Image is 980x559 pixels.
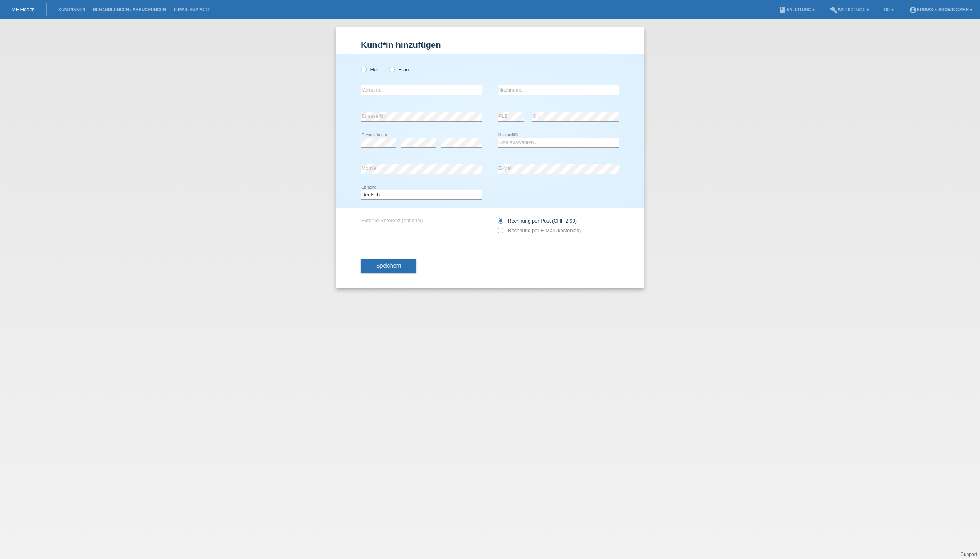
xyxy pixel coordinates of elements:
[12,7,35,12] a: MF Health
[775,7,818,12] a: bookAnleitung ▾
[361,259,416,273] button: Speichern
[54,7,89,12] a: Kund*innen
[905,7,976,12] a: account_circleBrows & Brows GmbH ▾
[830,6,838,14] i: build
[361,67,366,72] input: Herr
[170,7,214,12] a: E-Mail Support
[389,67,394,72] input: Frau
[909,6,917,14] i: account_circle
[881,7,897,12] a: DE ▾
[361,40,619,50] h1: Kund*in hinzufügen
[498,218,503,228] input: Rechnung per Post (CHF 2.90)
[498,218,577,224] label: Rechnung per Post (CHF 2.90)
[361,67,380,72] label: Herr
[89,7,170,12] a: Behandlungen / Abbuchungen
[376,263,401,269] span: Speichern
[389,67,409,72] label: Frau
[826,7,873,12] a: buildWerkzeuge ▾
[498,228,503,237] input: Rechnung per E-Mail (kostenlos)
[498,228,581,233] label: Rechnung per E-Mail (kostenlos)
[779,6,786,14] i: book
[961,552,977,557] a: Support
